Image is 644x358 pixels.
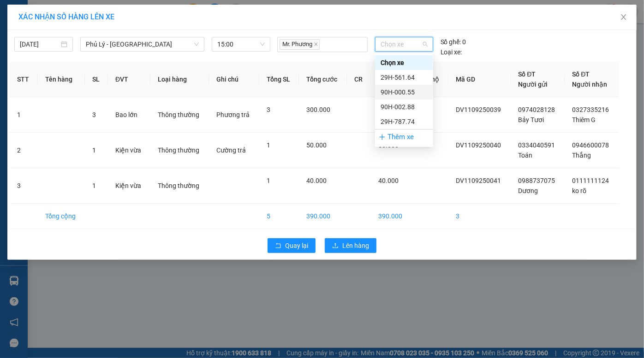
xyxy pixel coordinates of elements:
button: uploadLên hàng [325,238,376,253]
span: Người nhận [572,81,608,88]
button: Close [611,5,637,30]
span: upload [332,242,339,250]
span: DV1109250039 [456,106,501,113]
div: 90H-002.88 [375,100,433,114]
div: 29H-787.74 [375,114,433,129]
td: 390.000 [299,204,346,229]
span: Phủ Lý - Hà Nội [86,37,199,51]
span: Dương [519,187,538,194]
span: plus [379,134,386,141]
span: Số ĐT [519,70,536,78]
span: 1 [92,182,96,189]
span: 1 [267,177,270,184]
span: down [194,41,199,47]
span: Phương trả [216,111,250,118]
div: 0 [441,37,466,47]
td: 3 [10,168,38,204]
div: 29H-787.74 [381,117,428,127]
th: STT [10,62,38,97]
span: 300.000 [306,106,330,113]
span: close [620,13,627,21]
th: Tổng cước [299,62,346,97]
th: CC [371,62,411,97]
td: Bao lớn [108,97,150,133]
span: Lên hàng [342,241,369,251]
th: CR [347,62,371,97]
span: Chọn xe [381,37,428,51]
td: 2 [10,133,38,168]
span: Số ĐT [572,70,590,78]
span: Bảy Tươi [519,116,544,123]
td: 5 [259,204,299,229]
span: 0946600078 [572,141,609,149]
span: Người gửi [519,81,548,88]
div: 29H-561.64 [381,72,428,82]
th: Tên hàng [38,62,85,97]
div: 29H-561.64 [375,70,433,85]
span: 1 [92,147,96,154]
span: 50.000 [306,141,327,149]
span: Số ghế: [441,37,461,47]
td: 1 [10,97,38,133]
span: XÁC NHẬN SỐ HÀNG LÊN XE [18,12,114,21]
div: 90H-000.55 [375,85,433,100]
th: Ghi chú [209,62,259,97]
span: Loại xe: [441,47,462,57]
span: 3 [267,106,270,113]
span: 0111111124 [572,177,609,184]
span: DV1109250041 [456,177,501,184]
span: Thắng [572,152,591,159]
th: SL [85,62,108,97]
span: 0334040591 [519,141,555,149]
td: Tổng cộng [38,204,85,229]
span: Cường trả [216,147,246,154]
div: Chọn xe [375,55,433,70]
span: 3 [92,111,96,118]
th: Mã GD [448,62,511,97]
span: Mr. Phương [280,39,320,50]
td: Kiện vừa [108,168,150,204]
button: rollbackQuay lại [268,238,316,253]
span: rollback [275,242,281,250]
span: 40.000 [306,177,327,184]
td: Thông thường [150,133,209,168]
th: ĐVT [108,62,150,97]
span: ko rõ [572,187,587,194]
div: 90H-000.55 [381,87,428,97]
span: Quay lại [285,241,308,251]
span: 15:00 [217,37,265,51]
td: 3 [448,204,511,229]
span: Thiêm G [572,116,596,123]
span: Toán [519,152,533,159]
td: Thông thường [150,97,209,133]
span: 0974028128 [519,106,555,113]
span: DV1109250040 [456,141,501,149]
td: 390.000 [371,204,411,229]
div: 90H-002.88 [381,102,428,112]
span: 0988737075 [519,177,555,184]
span: 1 [267,141,270,149]
span: close [314,42,318,47]
span: 40.000 [378,177,399,184]
span: 0327335216 [572,106,609,113]
div: Chọn xe [381,58,428,68]
td: Thông thường [150,168,209,204]
input: 11/09/2025 [20,39,59,49]
td: Kiện vừa [108,133,150,168]
th: Tổng SL [259,62,299,97]
th: Loại hàng [150,62,209,97]
div: Thêm xe [375,129,433,145]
